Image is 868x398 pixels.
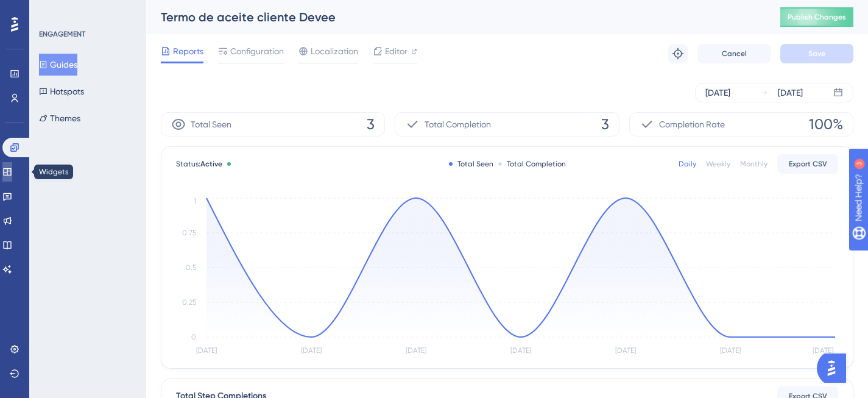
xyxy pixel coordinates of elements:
tspan: 0.75 [182,229,196,237]
button: Cancel [697,44,771,63]
span: Completion Rate [659,117,725,132]
div: Total Seen [449,159,493,169]
div: [DATE] [705,85,730,100]
span: 3 [601,115,609,134]
tspan: [DATE] [301,346,322,355]
div: Termo de aceite cliente Devee [161,9,750,26]
tspan: [DATE] [720,346,741,355]
button: Guides [39,54,77,76]
div: Monthly [740,159,767,169]
tspan: 0 [191,333,196,341]
div: Weekly [706,159,730,169]
span: Publish Changes [788,12,846,22]
span: 100% [809,115,843,134]
span: Need Help? [29,3,76,18]
span: Reports [173,44,203,59]
span: Configuration [230,44,284,59]
span: Cancel [722,49,747,59]
button: Publish Changes [780,7,853,27]
span: Total Completion [425,117,491,132]
span: Editor [385,44,408,59]
div: Total Completion [498,159,566,169]
div: [DATE] [778,85,803,100]
button: Hotspots [39,80,84,102]
span: Localization [311,44,358,59]
div: Daily [679,159,696,169]
tspan: 0.5 [186,263,196,272]
span: Active [200,160,222,168]
span: Total Seen [191,117,231,132]
tspan: [DATE] [615,346,636,355]
tspan: [DATE] [510,346,531,355]
tspan: [DATE] [813,346,833,355]
tspan: 0.25 [182,298,196,307]
button: Themes [39,107,80,129]
iframe: UserGuiding AI Assistant Launcher [817,350,853,386]
span: 3 [367,115,375,134]
tspan: 1 [194,197,196,205]
div: 3 [85,6,88,16]
tspan: [DATE] [406,346,426,355]
span: Export CSV [789,159,827,169]
tspan: [DATE] [196,346,217,355]
div: ENGAGEMENT [39,29,85,39]
span: Status: [176,159,222,169]
button: Export CSV [777,154,838,174]
span: Save [808,49,825,59]
button: Save [780,44,853,63]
